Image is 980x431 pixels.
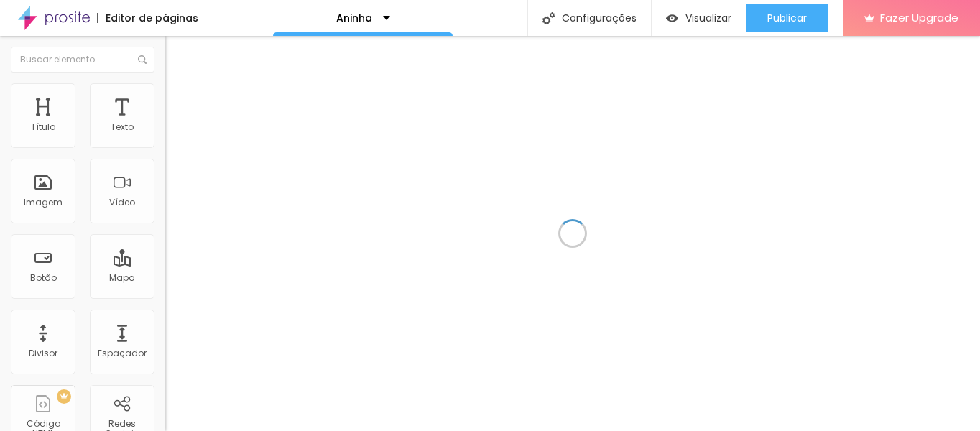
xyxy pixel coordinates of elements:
[24,198,63,208] div: Imagem
[542,12,555,24] img: Icone
[29,348,57,358] div: Divisor
[109,198,135,208] div: Vídeo
[98,348,147,358] div: Espaçador
[11,47,154,73] input: Buscar elemento
[336,13,372,23] p: Aninha
[30,273,57,283] div: Botão
[685,12,731,24] span: Visualizar
[138,55,147,64] img: Icone
[666,12,678,24] img: view-1.svg
[31,122,55,132] div: Título
[109,273,135,283] div: Mapa
[767,12,807,24] span: Publicar
[652,4,746,32] button: Visualizar
[880,11,958,24] span: Fazer Upgrade
[111,122,134,132] div: Texto
[97,13,198,23] div: Editor de páginas
[746,4,828,32] button: Publicar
